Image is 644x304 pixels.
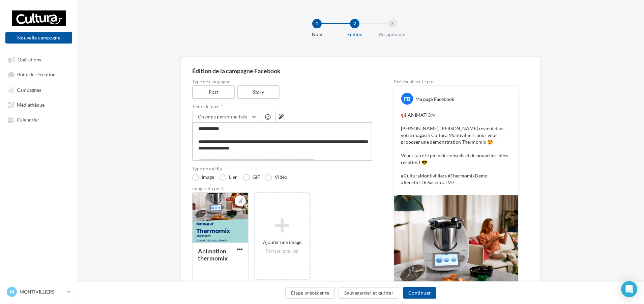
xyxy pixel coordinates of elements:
[4,84,74,96] a: Campagnes
[5,32,72,44] button: Nouvelle campagne
[621,281,637,297] div: Open Intercom Messenger
[192,166,372,171] label: Type de média
[17,87,41,93] span: Campagnes
[192,174,214,181] label: Image
[243,174,260,181] label: GIF
[350,19,359,28] div: 2
[198,247,228,262] div: Animation thermomix
[17,117,39,123] span: Calendrier
[371,31,414,38] div: Récapitulatif
[192,85,235,99] label: Post
[339,287,399,299] button: Sauvegarder et quitter
[295,31,339,38] div: Nom
[4,113,74,126] a: Calendrier
[388,19,397,28] div: 3
[5,285,72,298] a: M MONTIVILLIERS
[401,93,413,105] div: FB
[18,57,41,62] span: Opérations
[17,102,45,108] span: Médiathèque
[192,79,372,84] label: Type de campagne
[192,186,372,191] div: Images du post
[192,104,372,109] label: Texte du post *
[237,85,280,99] label: Story
[4,99,74,111] a: Médiathèque
[198,114,247,119] span: Champs personnalisés
[4,68,74,81] a: Boîte de réception
[285,287,335,299] button: Étape précédente
[192,68,529,74] div: Édition de la campagne Facebook
[4,53,74,65] a: Opérations
[312,19,322,28] div: 1
[333,31,376,38] div: Edition
[193,111,260,122] button: Champs personnalisés
[17,72,56,78] span: Boîte de réception
[403,287,436,299] button: Continuer
[10,288,14,295] span: M
[401,112,511,186] p: 📢 ANIMATION [PERSON_NAME], [PERSON_NAME] revient dans votre magasin Cultura Montivilliers pour vo...
[394,79,519,84] div: Prévisualiser le post
[219,174,238,181] label: Lien
[265,174,287,181] label: Vidéo
[415,96,454,103] div: Ma page Facebook
[20,288,64,295] p: MONTIVILLIERS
